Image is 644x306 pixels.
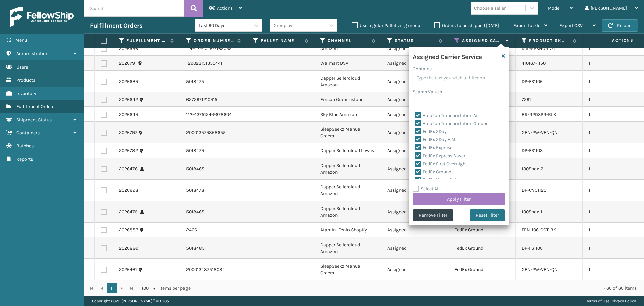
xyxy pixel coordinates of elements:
[522,130,558,135] a: GEN-PW-VEN-QN
[381,223,448,237] td: Assigned
[413,193,505,205] button: Apply Filter
[434,23,499,28] label: Orders to be shipped [DATE]
[415,161,467,167] label: FedEx First Overnight
[448,237,516,259] td: FedEx Ground
[274,22,292,29] div: Group by
[16,143,34,149] span: Batches
[448,259,516,280] td: FedEx Ground
[119,96,138,103] a: 2026642
[16,64,28,70] span: Users
[180,92,247,107] td: 6272971210915
[529,38,570,44] label: Product SKU
[415,145,452,150] label: FedEx Express
[381,92,448,107] td: Assigned
[180,237,247,259] td: 5018483
[522,227,556,233] a: FEN-106-CCT-BK
[381,122,448,143] td: Assigned
[559,23,583,28] span: Export CSV
[415,153,465,159] label: FedEx Express Saver
[261,38,301,44] label: Pallet Name
[142,283,191,293] span: items per page
[16,104,54,110] span: Fulfillment Orders
[381,41,448,56] td: Assigned
[180,158,247,180] td: 5018465
[413,65,432,72] label: Contains
[314,122,381,143] td: SleepGeekz Manual Orders
[474,5,506,12] div: Choose a seller
[415,169,451,175] label: FedEx Ground
[522,267,558,272] a: GEN-PW-VEN-QN
[381,259,448,280] td: Assigned
[415,113,479,118] label: Amazon Transportation Air
[314,143,381,158] td: Dapper Sellercloud Lowes
[314,237,381,259] td: Dapper Sellercloud Amazon
[415,177,466,183] label: FedEx Home Delivery
[119,111,138,118] a: 2026649
[413,88,442,95] label: Search Values
[314,41,381,56] td: Amazon
[522,166,543,172] a: 1305box-2
[180,143,247,158] td: 5018479
[413,51,482,61] h4: Assigned Carrier Service
[107,283,117,293] a: 1
[314,259,381,280] td: SleepGeekz Manual Orders
[126,38,167,44] label: Fulfillment Order Id
[522,187,546,193] a: DP-CVC1120
[381,201,448,223] td: Assigned
[602,19,638,32] button: Reload
[381,237,448,259] td: Assigned
[328,38,368,44] label: Channel
[199,22,251,29] div: Last 90 Days
[16,156,33,162] span: Reports
[15,37,27,43] span: Menu
[522,79,543,84] a: DP-FS1106
[16,91,36,96] span: Inventory
[119,129,137,136] a: 2026797
[381,180,448,201] td: Assigned
[522,209,542,215] a: 1305box-1
[217,5,233,11] span: Actions
[381,56,448,71] td: Assigned
[470,209,505,221] button: Reset Filter
[314,107,381,122] td: Sky Blue Amazon
[194,38,234,44] label: Order Number
[314,180,381,201] td: Dapper Sellercloud Amazon
[415,129,447,134] label: FedEx 2Day
[119,166,138,172] a: 2026476
[314,158,381,180] td: Dapper Sellercloud Amazon
[180,201,247,223] td: 5018465
[180,180,247,201] td: 5018478
[314,223,381,237] td: Atamin- Fenlo Shopify
[522,46,555,51] a: MIL-PPSNGRN-1
[381,71,448,92] td: Assigned
[119,60,137,67] a: 2026791
[381,107,448,122] td: Assigned
[395,38,435,44] label: Status
[119,45,138,52] a: 2026596
[462,38,502,44] label: Assigned Carrier Service
[180,41,247,56] td: 114-4224046-7165055
[90,21,142,30] h3: Fulfillment Orders
[180,122,247,143] td: 200013579868655
[314,201,381,223] td: Dapper Sellercloud Amazon
[92,296,169,306] p: Copyright 2023 [PERSON_NAME]™ v 1.0.185
[381,158,448,180] td: Assigned
[142,285,152,292] span: 100
[415,121,489,126] label: Amazon Transportation Ground
[352,23,420,28] label: Use regular Palletizing mode
[513,23,540,28] span: Export to .xls
[119,187,138,194] a: 2026698
[413,72,505,84] input: Type the text you wish to filter on
[180,223,247,237] td: 2466
[16,77,35,83] span: Products
[314,71,381,92] td: Dapper Sellercloud Amazon
[119,266,137,273] a: 2026461
[381,143,448,158] td: Assigned
[119,209,138,215] a: 2026475
[180,107,247,122] td: 112-4375124-9678604
[314,92,381,107] td: Emson Granitestone
[180,71,247,92] td: 5018475
[413,209,453,221] button: Remove Filter
[180,259,247,280] td: 200013487518084
[610,299,636,303] a: Privacy Policy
